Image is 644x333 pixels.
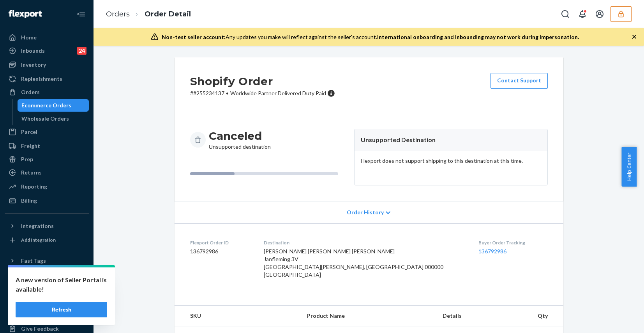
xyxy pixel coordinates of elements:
[190,89,335,97] p: # #255234137
[5,45,89,57] a: Inbounds24
[18,112,89,125] a: Wholesale Orders
[5,126,89,138] a: Parcel
[21,115,69,123] div: Wholesale Orders
[5,166,89,179] a: Returns
[190,248,251,255] dd: 136792986
[5,140,89,152] a: Freight
[21,257,46,265] div: Fast Tags
[21,155,33,163] div: Prep
[21,197,37,205] div: Billing
[490,73,548,89] a: Contact Support
[5,309,89,322] a: Help Center
[595,310,636,329] iframe: Opens a widget where you can chat to one of our agents
[5,31,89,44] a: Home
[21,325,59,333] div: Give Feedback
[21,183,47,191] div: Reporting
[145,10,191,18] a: Order Detail
[558,6,573,22] button: Open Search Box
[106,10,130,18] a: Orders
[190,73,335,89] h2: Shopify Order
[301,306,437,326] th: Product Name
[21,75,62,83] div: Replenishments
[5,194,89,207] a: Billing
[16,275,107,294] p: A new version of Seller Portal is available!
[18,99,89,112] a: Ecommerce Orders
[209,129,271,143] h3: Canceled
[162,34,226,40] span: Non-test seller account:
[522,306,563,326] th: Qty
[21,34,37,41] div: Home
[377,34,579,40] span: International onboarding and inbounding may not work during impersonation.
[21,88,40,96] div: Orders
[347,208,384,216] span: Order History
[478,239,548,246] dt: Buyer Order Tracking
[575,6,590,22] button: Open notifications
[361,157,541,165] p: Flexport does not support shipping to this destination at this time.
[621,147,637,187] button: Help Center
[9,10,42,18] img: Flexport logo
[5,296,89,308] button: Talk to Support
[21,237,56,243] div: Add Integration
[478,248,506,255] a: 136792986
[5,255,89,267] button: Fast Tags
[21,222,54,230] div: Integrations
[16,302,107,317] button: Refresh
[230,90,326,96] span: Worldwide Partner Delivered Duty Paid
[264,239,466,246] dt: Destination
[21,102,71,109] div: Ecommerce Orders
[209,129,271,151] div: Unsupported destination
[5,180,89,193] a: Reporting
[21,47,45,55] div: Inbounds
[264,248,443,278] span: [PERSON_NAME] [PERSON_NAME] [PERSON_NAME] Janfleming 3V [GEOGRAPHIC_DATA][PERSON_NAME], [GEOGRAPH...
[592,6,607,22] button: Open account menu
[21,169,42,176] div: Returns
[5,283,89,295] a: Settings
[175,306,301,326] th: SKU
[21,128,37,136] div: Parcel
[5,153,89,166] a: Prep
[190,239,251,246] dt: Flexport Order ID
[226,90,229,96] span: •
[5,73,89,85] a: Replenishments
[21,142,40,150] div: Freight
[355,129,547,151] header: Unsupported Destination
[5,270,89,280] a: Add Fast Tag
[5,59,89,71] a: Inventory
[73,6,89,22] button: Close Navigation
[21,61,46,69] div: Inventory
[162,33,579,41] div: Any updates you make will reflect against the seller's account.
[100,3,197,26] ol: breadcrumbs
[5,235,89,245] a: Add Integration
[77,47,86,55] div: 24
[5,86,89,98] a: Orders
[5,220,89,232] button: Integrations
[436,306,522,326] th: Details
